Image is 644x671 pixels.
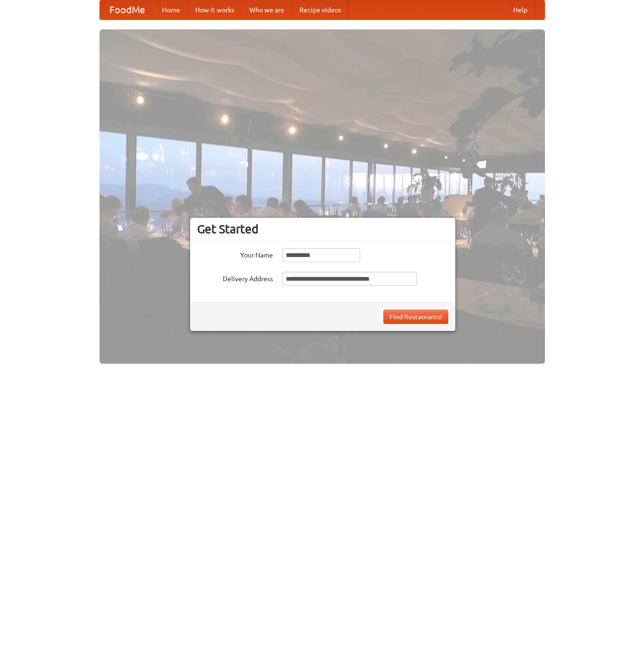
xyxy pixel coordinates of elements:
a: FoodMe [100,0,154,19]
a: Who we are [242,0,292,19]
a: Recipe videos [292,0,349,19]
a: Home [154,0,188,19]
button: Find Restaurants! [383,310,448,324]
h3: Get Started [197,222,448,236]
a: How it works [188,0,242,19]
a: Help [506,0,535,19]
label: Your Name [197,248,273,260]
label: Delivery Address [197,272,273,284]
